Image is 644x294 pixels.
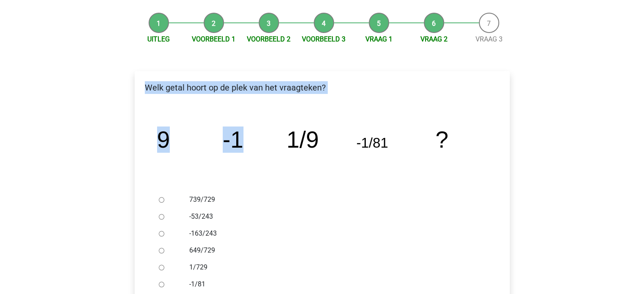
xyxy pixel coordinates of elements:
a: Vraag 1 [365,35,392,43]
label: -1/81 [189,279,482,289]
tspan: -1 [222,126,243,153]
label: 1/729 [189,262,482,272]
label: -53/243 [189,212,482,222]
a: Vraag 3 [475,35,503,43]
label: 649/729 [189,245,482,256]
a: Voorbeeld 3 [302,35,345,43]
tspan: 1/9 [286,126,318,153]
tspan: ? [435,126,448,153]
a: Voorbeeld 2 [247,35,290,43]
label: 739/729 [189,195,482,205]
p: Welk getal hoort op de plek van het vraagteken? [141,81,503,94]
label: -163/243 [189,228,482,239]
a: Vraag 2 [420,35,448,43]
tspan: -1/81 [356,135,388,151]
tspan: 9 [157,126,169,153]
a: Voorbeeld 1 [192,35,235,43]
a: Uitleg [147,35,170,43]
